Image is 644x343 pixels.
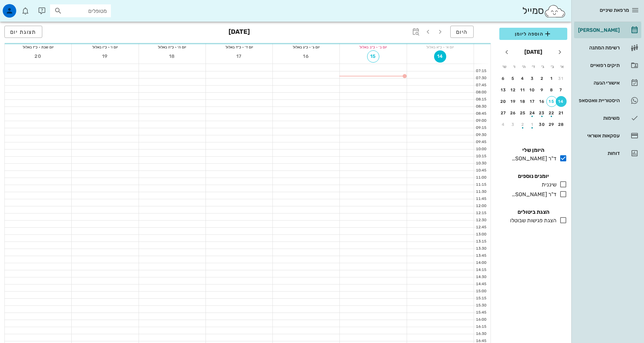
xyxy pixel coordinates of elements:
[527,99,538,104] div: 17
[547,99,557,104] div: 15
[508,99,519,104] div: 19
[517,73,528,84] button: 4
[474,317,488,323] div: 16:00
[508,85,519,95] button: 12
[536,96,547,107] button: 16
[574,128,641,144] a: עסקאות אשראי
[536,88,547,92] div: 9
[509,61,518,72] th: ו׳
[546,119,557,130] button: 29
[474,232,488,237] div: 13:00
[574,110,641,126] a: משימות
[546,73,557,84] button: 1
[517,119,528,130] button: 2
[536,76,547,81] div: 2
[508,88,519,92] div: 12
[536,85,547,95] button: 9
[507,216,556,225] div: הצגת פגישות שבוטלו
[517,88,528,92] div: 11
[505,30,562,38] span: הוספה ליומן
[498,111,509,115] div: 27
[522,45,545,59] button: [DATE]
[233,50,245,63] button: 17
[536,122,547,127] div: 30
[474,296,488,301] div: 15:15
[99,50,111,63] button: 19
[574,145,641,161] a: דוחות
[474,331,488,337] div: 16:30
[474,196,488,202] div: 11:45
[544,4,566,18] img: SmileCloud logo
[527,108,538,118] button: 24
[548,61,557,72] th: ב׳
[574,75,641,91] a: אישורי הגעה
[517,111,528,115] div: 25
[536,99,547,104] div: 16
[556,99,567,104] div: 14
[474,68,488,74] div: 07:15
[556,73,567,84] button: 31
[434,50,446,63] button: 14
[509,190,556,199] div: ד"ר [PERSON_NAME]
[527,122,538,127] div: 1
[499,172,567,180] h4: יומנים נוספים
[474,260,488,266] div: 14:00
[527,73,538,84] button: 3
[474,225,488,230] div: 12:45
[508,108,519,118] button: 26
[498,122,509,127] div: 4
[474,75,488,81] div: 07:30
[556,108,567,118] button: 21
[517,108,528,118] button: 25
[474,168,488,174] div: 10:45
[577,98,620,103] div: היסטוריית וואטסאפ
[474,246,488,252] div: 13:30
[577,27,620,33] div: [PERSON_NAME]
[474,253,488,259] div: 13:45
[456,29,468,35] span: היום
[600,7,629,13] span: מרפאת שיניים
[574,22,641,38] a: [PERSON_NAME]
[577,151,620,156] div: דוחות
[574,57,641,73] a: תיקים רפואיים
[527,76,538,81] div: 3
[517,85,528,95] button: 11
[474,303,488,308] div: 15:30
[546,111,557,115] div: 22
[474,218,488,223] div: 12:30
[498,85,509,95] button: 13
[556,122,567,127] div: 28
[4,26,42,38] button: תצוגת יום
[527,85,538,95] button: 10
[574,40,641,56] a: רשימת המתנה
[556,111,567,115] div: 21
[474,154,488,159] div: 10:15
[536,111,547,115] div: 23
[499,28,567,40] button: הוספה ליומן
[529,61,538,72] th: ד׳
[498,96,509,107] button: 20
[474,161,488,166] div: 10:30
[367,53,379,59] span: 15
[577,45,620,50] div: רשימת המתנה
[474,274,488,280] div: 14:30
[166,53,178,59] span: 18
[527,111,538,115] div: 24
[539,61,547,72] th: ג׳
[498,108,509,118] button: 27
[508,73,519,84] button: 5
[546,88,557,92] div: 8
[577,115,620,121] div: משימות
[556,76,567,81] div: 31
[509,155,556,163] div: ד"ר [PERSON_NAME]
[229,26,250,39] h3: [DATE]
[474,90,488,95] div: 08:00
[527,119,538,130] button: 1
[577,80,620,86] div: אישורי הגעה
[300,53,312,59] span: 16
[546,122,557,127] div: 29
[574,92,641,109] a: תגהיסטוריית וואטסאפ
[498,99,509,104] div: 20
[72,44,138,50] div: יום ו׳ - כ״ו באלול
[517,96,528,107] button: 18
